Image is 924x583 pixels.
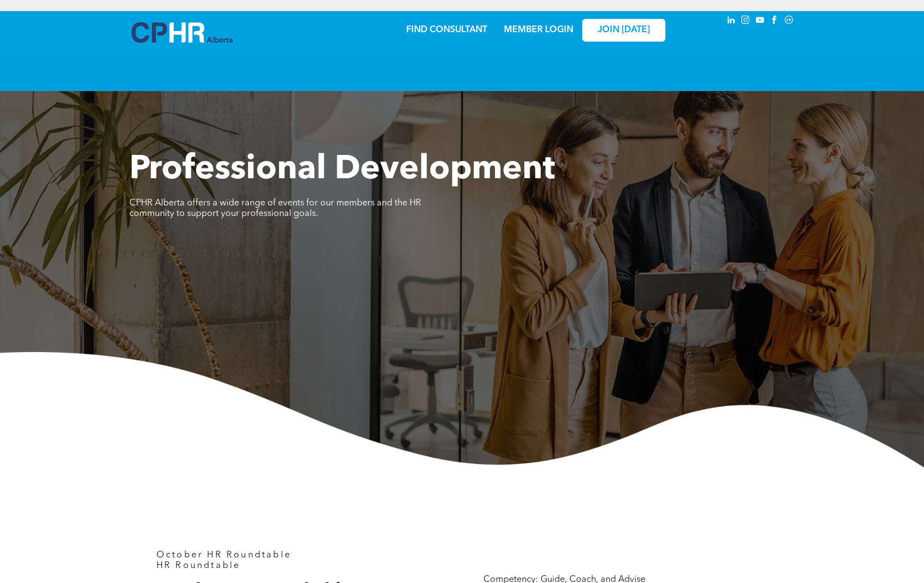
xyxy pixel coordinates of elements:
[783,14,795,29] a: Social network
[754,14,766,29] a: youtube
[129,199,421,218] span: CPHR Alberta offers a wide range of events for our members and the HR community to support your p...
[769,14,781,29] a: facebook
[129,153,555,187] span: Professional Development
[156,551,291,560] span: October HR Roundtable
[740,14,752,29] a: instagram
[132,22,233,43] img: A blue and white logo for cp alberta
[406,26,487,34] a: FIND CONSULTANT
[504,26,573,34] a: MEMBER LOGIN
[725,14,738,29] a: linkedin
[582,19,665,42] a: JOIN [DATE]
[156,561,241,570] span: HR Roundtable
[598,25,650,36] span: JOIN [DATE]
